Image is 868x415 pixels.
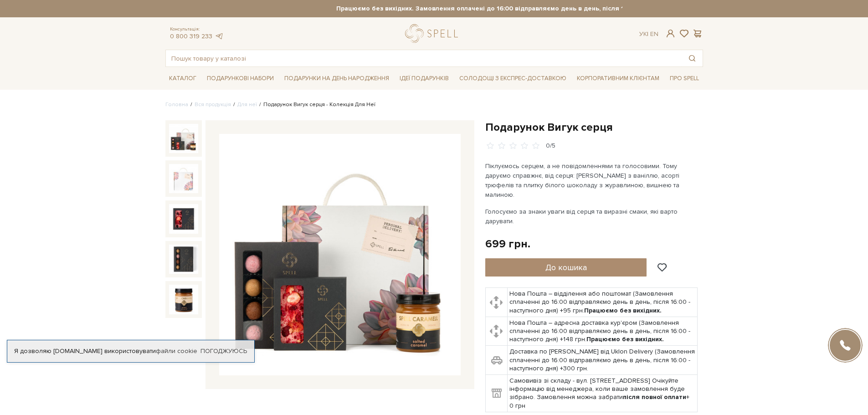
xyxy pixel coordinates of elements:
b: Працюємо без вихідних. [586,335,664,343]
p: Голосуємо за знаки уваги від серця та виразні смаки, які варто дарувати. [485,207,699,226]
td: Нова Пошта – відділення або поштомат (Замовлення сплаченні до 16:00 відправляємо день в день, піс... [508,288,698,317]
img: Подарунок Вигук серця [169,204,198,233]
a: Вся продукція [195,101,231,108]
button: До кошика [485,258,647,277]
a: Для неї [237,101,257,108]
h1: Подарунок Вигук серця [485,120,703,134]
div: 0/5 [546,142,555,150]
p: Піклуємось серцем, а не повідомленнями та голосовими. Тому даруємо справжнє, від серця: [PERSON_N... [485,161,699,200]
span: Консультація: [170,26,224,32]
button: Пошук товару у каталозі [682,50,703,67]
td: Доставка по [PERSON_NAME] від Uklon Delivery (Замовлення сплаченні до 16:00 відправляємо день в д... [508,346,698,375]
img: Подарунок Вигук серця [169,124,198,153]
img: Подарунок Вигук серця [169,285,198,314]
div: 699 грн. [485,237,530,251]
li: Подарунок Вигук серця - Колекція Для Неї [257,101,375,109]
span: Каталог [165,72,200,86]
a: logo [405,24,462,43]
td: Самовивіз зі складу - вул. [STREET_ADDRESS] Очікуйте інформацію від менеджера, коли ваше замовлен... [508,375,698,412]
img: Подарунок Вигук серця [169,164,198,193]
td: Нова Пошта – адресна доставка кур'єром (Замовлення сплаченні до 16:00 відправляємо день в день, п... [508,317,698,346]
span: Подарунки на День народження [281,72,393,86]
div: Я дозволяю [DOMAIN_NAME] використовувати [7,347,254,355]
a: Погоджуюсь [200,347,247,355]
a: 0 800 319 233 [170,32,212,40]
div: Ук [639,30,658,38]
a: Солодощі з експрес-доставкою [456,71,570,86]
a: telegram [215,32,224,40]
strong: Працюємо без вихідних. Замовлення оплачені до 16:00 відправляємо день в день, після 16:00 - насту... [246,5,784,13]
img: Подарунок Вигук серця [219,134,461,375]
b: після повної оплати [623,393,686,401]
span: Подарункові набори [203,72,277,86]
span: Про Spell [666,72,703,86]
a: Корпоративним клієнтам [573,71,663,86]
img: Подарунок Вигук серця [169,245,198,274]
span: | [647,30,648,38]
a: En [650,30,658,38]
input: Пошук товару у каталозі [166,50,682,67]
a: файли cookie [156,347,197,355]
b: Працюємо без вихідних. [584,307,662,314]
span: Ідеї подарунків [396,72,452,86]
span: До кошика [545,262,587,272]
a: Головна [165,101,188,108]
